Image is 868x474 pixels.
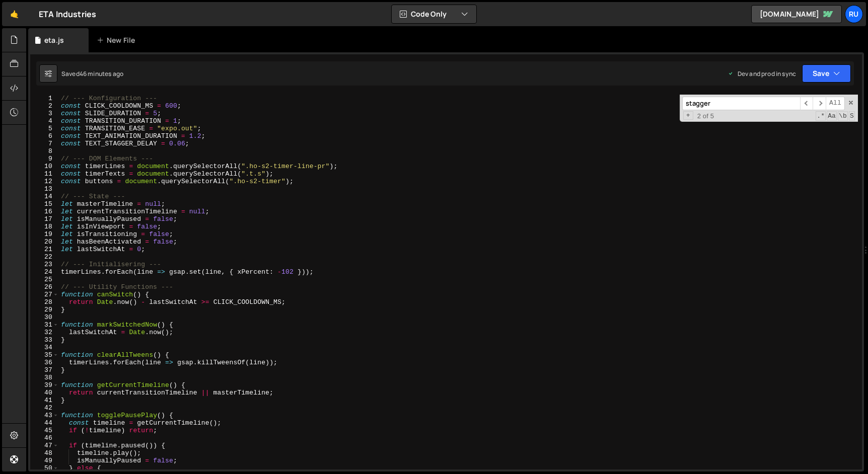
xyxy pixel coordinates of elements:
[849,111,855,121] span: Search In Selection
[693,112,718,120] span: 2 of 5
[30,427,59,434] div: 45
[827,111,837,121] span: CaseSensitive Search
[30,434,59,442] div: 46
[30,268,59,276] div: 24
[30,442,59,449] div: 47
[30,170,59,178] div: 11
[30,389,59,397] div: 40
[826,97,845,110] span: Alt-Enter
[30,359,59,366] div: 36
[80,69,123,78] div: 46 minutes ago
[30,117,59,125] div: 4
[30,178,59,185] div: 12
[30,238,59,246] div: 20
[838,111,848,121] span: Whole Word Search
[802,64,851,83] button: Save
[30,147,59,155] div: 8
[30,261,59,268] div: 23
[30,230,59,238] div: 19
[30,457,59,464] div: 49
[30,223,59,230] div: 18
[30,306,59,313] div: 29
[30,419,59,427] div: 44
[30,208,59,215] div: 16
[44,35,64,45] div: eta.js
[30,215,59,223] div: 17
[30,397,59,404] div: 41
[30,283,59,291] div: 26
[816,111,826,121] span: RegExp Search
[30,95,59,102] div: 1
[30,163,59,170] div: 10
[30,200,59,208] div: 15
[751,5,842,23] a: [DOMAIN_NAME]
[392,5,476,23] button: Code Only
[30,132,59,140] div: 6
[30,110,59,117] div: 3
[2,2,27,26] a: 🤙
[30,321,59,329] div: 31
[30,155,59,163] div: 9
[30,246,59,253] div: 21
[683,111,693,120] span: Toggle Replace mode
[30,291,59,298] div: 27
[30,329,59,336] div: 32
[30,366,59,374] div: 37
[728,69,796,78] div: Dev and prod in sync
[30,102,59,110] div: 2
[30,381,59,389] div: 39
[30,374,59,381] div: 38
[30,336,59,344] div: 33
[30,449,59,457] div: 48
[30,351,59,359] div: 35
[682,97,800,110] input: Search for
[813,97,826,110] span: ​
[61,69,123,78] div: Saved
[30,276,59,283] div: 25
[97,35,139,45] div: New File
[30,185,59,193] div: 13
[30,193,59,200] div: 14
[30,404,59,412] div: 42
[30,253,59,261] div: 22
[845,5,863,23] a: Ru
[30,313,59,321] div: 30
[30,140,59,147] div: 7
[30,464,59,472] div: 50
[39,8,96,20] div: ETA Industries
[30,412,59,419] div: 43
[30,125,59,132] div: 5
[30,298,59,306] div: 28
[30,344,59,351] div: 34
[800,97,813,110] span: ​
